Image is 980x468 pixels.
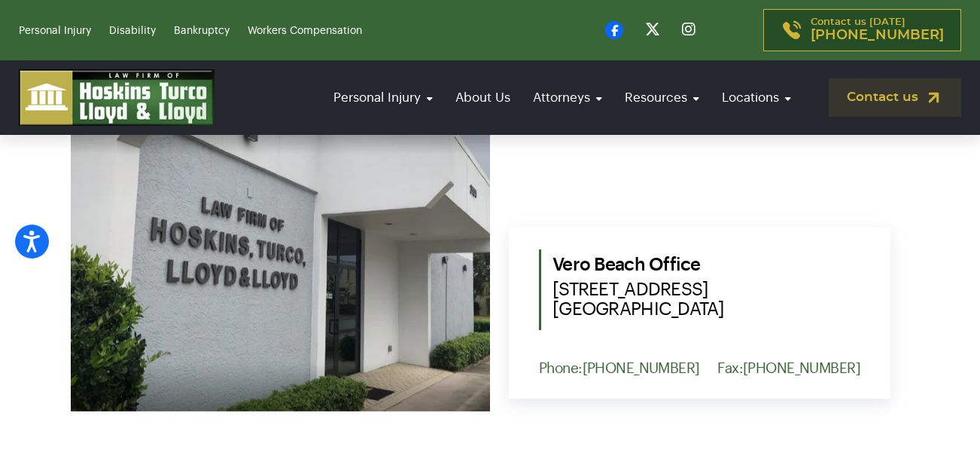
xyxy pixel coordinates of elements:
p: Phone: [539,360,700,376]
a: [PHONE_NUMBER] [743,361,860,375]
a: Attorneys [525,76,610,119]
p: Contact us [DATE] [811,17,944,43]
a: [PHONE_NUMBER] [583,361,700,375]
a: Personal Injury [326,76,440,119]
h5: Vero Beach Office [552,249,860,319]
img: logo [19,69,215,126]
a: Personal Injury [19,26,91,36]
a: Locations [714,76,799,119]
a: Workers Compensation [248,26,362,36]
span: [STREET_ADDRESS] [GEOGRAPHIC_DATA] [552,280,860,319]
p: Fax: [717,360,860,376]
a: Disability [109,26,156,36]
img: Vero Beach Office [71,84,490,411]
a: Contact us [829,78,961,117]
a: Resources [617,76,707,119]
a: About Us [448,76,518,119]
span: [PHONE_NUMBER] [811,28,944,43]
a: Bankruptcy [174,26,230,36]
a: Contact us [DATE][PHONE_NUMBER] [763,9,961,51]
